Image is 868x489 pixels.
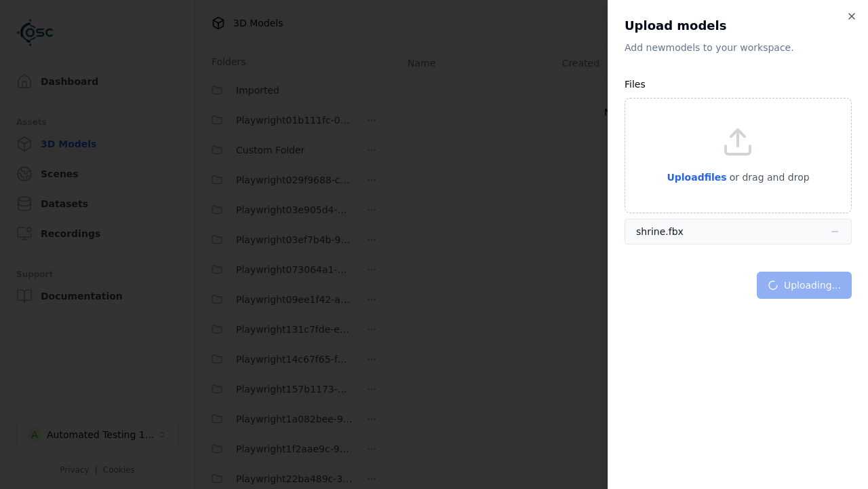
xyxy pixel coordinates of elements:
p: Add new model s to your workspace. [625,41,852,54]
label: Files [625,79,646,90]
p: or drag and drop [727,169,810,185]
div: shrine.fbx [636,225,684,238]
span: Upload files [667,172,726,183]
h2: Upload models [625,16,852,35]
